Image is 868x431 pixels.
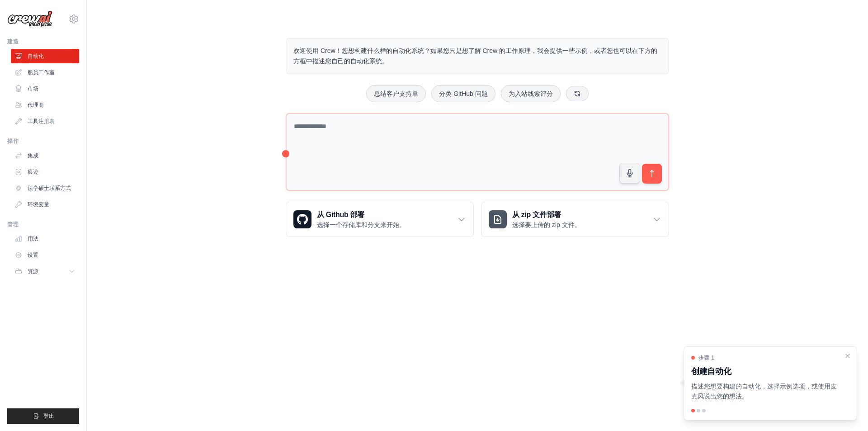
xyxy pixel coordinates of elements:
[28,201,49,208] font: 环境变量
[698,355,714,361] font: 步骤 1
[28,69,55,76] font: 船员工作室
[501,85,561,102] button: 为入站线索评分
[28,118,55,124] font: 工具注册表
[11,197,79,212] a: 环境变量
[844,352,851,360] button: 关闭演练
[7,221,19,227] font: 管理
[366,85,426,102] button: 总结客户支持单
[11,81,79,96] a: 市场
[11,248,79,262] a: 设置
[317,211,364,218] font: 从 Github 部署
[317,221,406,228] font: 选择一个存储库和分支来开始。
[28,53,44,59] font: 自动化
[11,181,79,195] a: 法学硕士联系方式
[431,85,495,102] button: 分类 GitHub 问题
[28,252,38,258] font: 设置
[512,211,561,218] font: 从 zip 文件部署
[28,236,38,242] font: 用法
[28,169,38,175] font: 痕迹
[7,38,19,45] font: 建造
[11,232,79,246] a: 用法
[293,47,657,65] font: 欢迎使用 Crew！您想构建什么样的自动化系统？如果您只是想了解 Crew 的工作原理，我会提供一些示例，或者您也可以在下方的方框中描述您自己的自动化系统。
[11,65,79,80] a: 船员工作室
[28,102,44,108] font: 代理商
[28,268,38,275] font: 资源
[439,90,487,97] font: 分类 GitHub 问题
[11,264,79,279] button: 资源
[7,408,79,424] button: 登出
[11,148,79,163] a: 集成
[512,221,581,228] font: 选择要上传的 zip 文件。
[509,90,553,97] font: 为入站线索评分
[11,114,79,128] a: 工具注册表
[691,383,837,400] font: 描述您想要构建的自动化，选择示例选项，或使用麦克风说出您的想法。
[28,152,38,159] font: 集成
[28,185,71,191] font: 法学硕士联系方式
[7,10,52,28] img: 标识
[7,138,19,144] font: 操作
[28,85,38,92] font: 市场
[691,367,731,376] font: 创建自动化
[11,49,79,63] a: 自动化
[43,413,54,419] font: 登出
[11,165,79,179] a: 痕迹
[11,98,79,112] a: 代理商
[374,90,418,97] font: 总结客户支持单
